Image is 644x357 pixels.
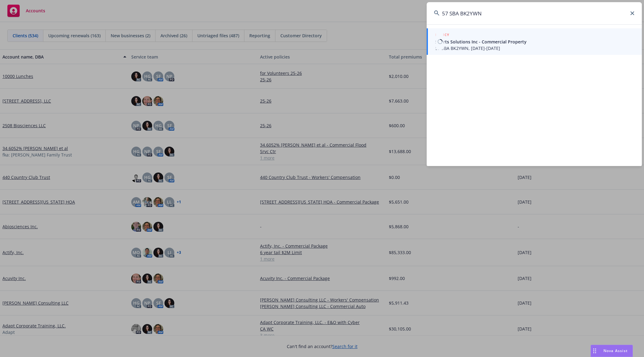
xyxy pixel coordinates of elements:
[591,345,599,357] div: Drag to move
[427,28,642,55] a: POLICYSports Solutions Inc - Commercial Property57 SBA BK2YWN, [DATE]-[DATE]
[427,2,642,24] input: Search...
[591,345,633,357] button: Nova Assist
[435,32,449,38] h5: POLICY
[603,348,628,353] span: Nova Assist
[435,39,634,45] span: Sports Solutions Inc - Commercial Property
[435,45,634,51] span: 57 SBA BK2YWN, [DATE]-[DATE]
